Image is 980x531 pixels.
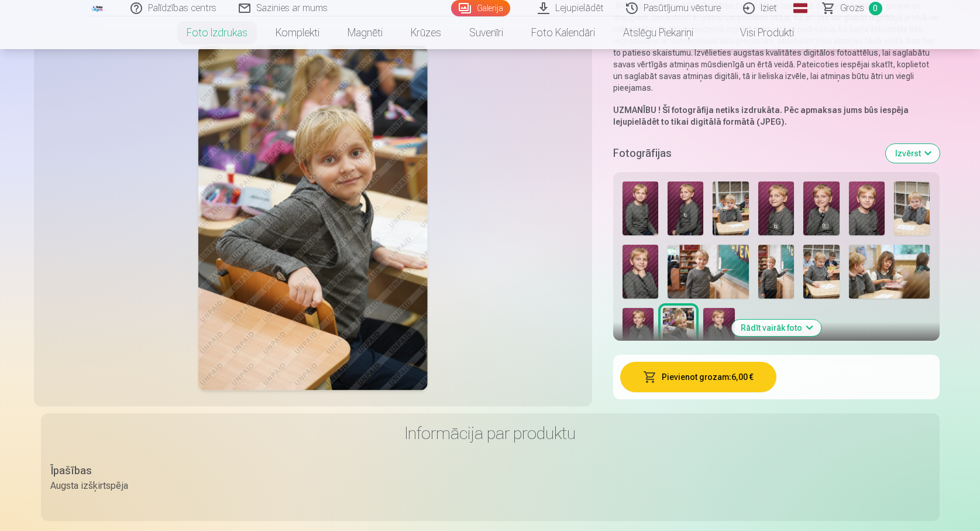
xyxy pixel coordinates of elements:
span: Grozs [840,1,864,15]
span: 0 [869,2,882,15]
a: Krūzes [397,16,455,49]
strong: Šī fotogrāfija netiks izdrukāta. Pēc apmaksas jums būs iespēja lejupielādēt to tikai digitālā for... [613,105,909,126]
button: Izvērst [886,144,940,163]
a: Foto kalendāri [517,16,609,49]
a: Visi produkti [707,16,808,49]
h5: Fotogrāfijas [613,145,876,162]
a: Komplekti [262,16,333,49]
strong: UZMANĪBU ! [613,105,661,115]
h3: Informācija par produktu [50,423,930,444]
img: /fa1 [91,5,104,12]
a: Magnēti [333,16,397,49]
a: Atslēgu piekariņi [609,16,707,49]
button: Rādīt vairāk foto [731,320,821,336]
button: Pievienot grozam:6,00 € [620,362,776,392]
a: Suvenīri [455,16,517,49]
a: Foto izdrukas [173,16,262,49]
div: Augsta izšķirtspēja [50,479,128,493]
div: Īpašības [50,463,128,479]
